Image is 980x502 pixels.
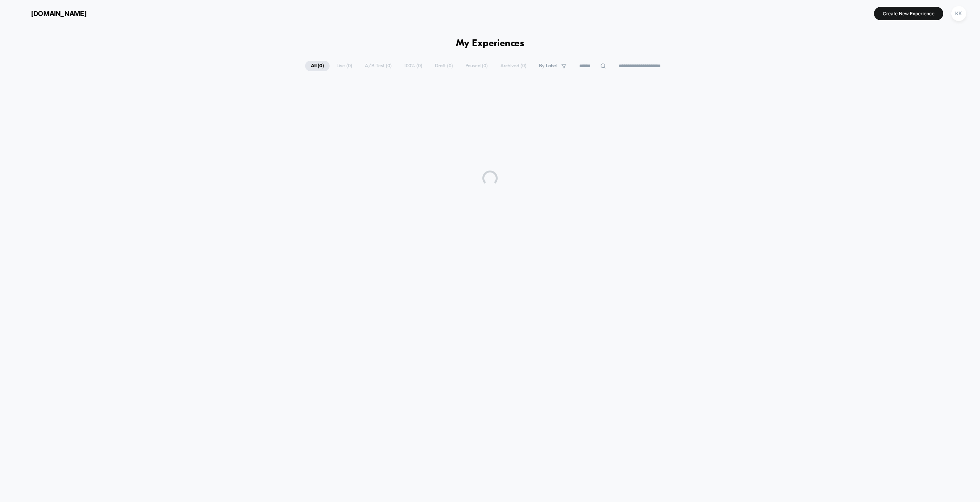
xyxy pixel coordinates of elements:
div: KK [951,6,966,21]
button: KK [949,6,969,21]
h1: My Experiences [456,38,524,49]
button: [DOMAIN_NAME] [11,7,89,19]
span: All ( 0 ) [305,61,330,71]
span: [DOMAIN_NAME] [31,10,87,18]
button: Create New Experience [874,7,943,20]
span: By Label [539,63,557,69]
